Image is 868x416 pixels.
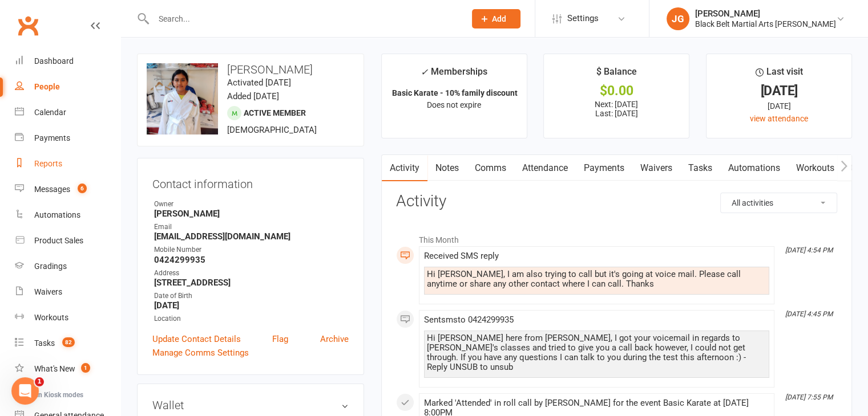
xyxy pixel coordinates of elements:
a: Tasks 82 [15,331,120,356]
a: Flag [272,332,288,346]
div: Address [154,268,349,279]
span: Add [492,14,506,23]
div: Automations [34,210,80,219]
a: What's New1 [15,356,120,382]
a: Gradings [15,254,120,279]
a: Payments [15,125,120,151]
h3: Activity [396,193,837,210]
i: ✓ [421,67,428,78]
div: Black Belt Martial Arts [PERSON_NAME] [695,19,836,29]
li: This Month [396,228,837,246]
div: Dashboard [34,56,74,66]
a: Workouts [788,155,842,181]
span: Does not expire [427,100,481,109]
a: Calendar [15,100,120,125]
div: Mobile Number [154,244,349,255]
div: Date of Birth [154,291,349,301]
div: Tasks [34,338,55,348]
div: Last visit [756,64,803,85]
strong: [DATE] [154,300,349,311]
div: Owner [154,199,349,210]
a: view attendance [750,114,808,123]
i: [DATE] 4:45 PM [785,310,833,318]
iframe: Intercom live chat [11,377,39,405]
a: Product Sales [15,228,120,254]
span: 6 [78,183,87,193]
div: $0.00 [554,85,679,97]
a: Tasks [680,155,720,181]
time: Activated [DATE] [227,78,291,88]
div: Memberships [421,64,487,85]
a: Comms [467,155,514,181]
div: Workouts [34,313,68,322]
button: Add [472,9,520,28]
div: Gradings [34,262,67,271]
div: $ Balance [596,64,637,85]
span: 1 [81,363,90,373]
a: Clubworx [14,11,42,40]
strong: [STREET_ADDRESS] [154,278,349,288]
span: Sent sms to 0424299935 [424,315,514,325]
div: Hi [PERSON_NAME] here from [PERSON_NAME], I got your voicemail in regards to [PERSON_NAME]'s clas... [427,333,766,372]
a: Dashboard [15,48,120,74]
div: Hi [PERSON_NAME], I am also trying to call but it's going at voice mail. Please call anytime or s... [427,270,766,289]
div: Product Sales [34,236,83,245]
div: Waivers [34,287,62,296]
a: Manage Comms Settings [152,346,249,360]
h3: [PERSON_NAME] [147,63,354,76]
p: Next: [DATE] Last: [DATE] [554,100,679,118]
div: What's New [34,364,75,373]
strong: 0424299935 [154,255,349,265]
span: Settings [567,6,599,31]
a: Reports [15,151,120,177]
a: Attendance [514,155,576,181]
a: Waivers [15,279,120,305]
a: Update Contact Details [152,332,241,346]
a: Activity [382,155,427,181]
div: Location [154,313,349,324]
div: Messages [34,185,70,194]
span: 1 [35,377,44,386]
strong: [EMAIL_ADDRESS][DOMAIN_NAME] [154,231,349,242]
h3: Wallet [152,399,349,411]
div: JG [667,7,689,30]
div: Reports [34,159,62,168]
a: People [15,74,120,100]
a: Workouts [15,305,120,331]
div: Received SMS reply [424,251,769,261]
div: [PERSON_NAME] [695,9,836,19]
h3: Contact information [152,173,349,190]
i: [DATE] 4:54 PM [785,246,833,254]
a: Payments [576,155,632,181]
a: Notes [427,155,467,181]
a: Waivers [632,155,680,181]
a: Archive [320,332,349,346]
span: [DEMOGRAPHIC_DATA] [227,125,317,135]
i: [DATE] 7:55 PM [785,393,833,401]
div: Email [154,222,349,233]
a: Automations [720,155,788,181]
div: People [34,82,60,91]
time: Added [DATE] [227,91,279,101]
span: Active member [244,108,306,117]
span: 82 [62,337,75,347]
img: image1723853920.png [147,63,218,134]
div: Calendar [34,108,66,117]
div: [DATE] [717,100,841,112]
div: Payments [34,133,70,142]
a: Messages 6 [15,177,120,202]
a: Automations [15,202,120,228]
div: [DATE] [717,85,841,97]
strong: [PERSON_NAME] [154,209,349,219]
strong: Basic Karate - 10% family discount [392,88,518,97]
input: Search... [150,11,457,27]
